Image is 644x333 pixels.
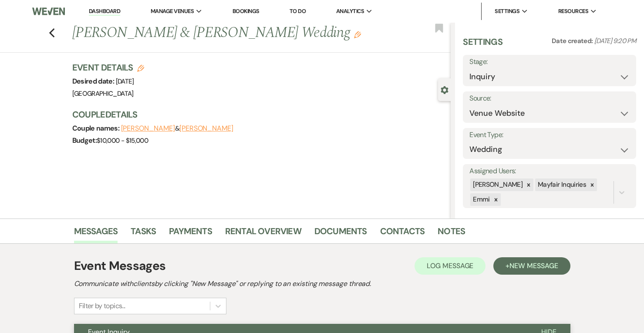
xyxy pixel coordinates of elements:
label: Stage: [469,56,630,68]
a: Notes [438,224,465,243]
h3: Settings [463,36,502,55]
a: Dashboard [89,7,120,16]
span: & [121,124,233,133]
span: [GEOGRAPHIC_DATA] [72,89,134,98]
h2: Communicate with clients by clicking "New Message" or replying to an existing message thread. [74,279,570,289]
button: Edit [354,30,361,38]
a: Bookings [233,7,260,15]
span: Settings [495,7,519,16]
a: Payments [169,224,212,243]
div: [PERSON_NAME] [470,178,524,191]
a: Rental Overview [225,224,301,243]
span: Desired date: [72,77,116,86]
a: Tasks [131,224,156,243]
a: To Do [290,7,306,15]
span: Date created: [552,37,594,45]
span: [DATE] [116,77,134,86]
span: Budget: [72,136,97,145]
h3: Couple Details [72,108,442,121]
label: Event Type: [469,129,630,141]
a: Documents [314,224,367,243]
span: Resources [558,7,588,16]
button: +New Message [493,257,570,275]
span: New Message [509,261,558,270]
button: [PERSON_NAME] [121,125,175,132]
button: [PERSON_NAME] [179,125,233,132]
span: [DATE] 9:20 PM [594,37,636,45]
h1: Event Messages [74,257,166,275]
div: Filter by topics... [79,301,125,311]
button: Log Message [415,257,486,275]
h1: [PERSON_NAME] & [PERSON_NAME] Wedding [72,23,372,44]
span: $10,000 - $15,000 [97,136,148,145]
label: Source: [469,92,630,105]
div: Emmi [470,193,491,206]
span: Manage Venues [151,7,194,16]
label: Assigned Users: [469,165,630,178]
div: Mayfair Inquiries [535,178,587,191]
a: Messages [74,224,118,243]
h3: Event Details [72,61,145,74]
span: Analytics [336,7,364,16]
span: Log Message [427,261,473,270]
img: Weven Logo [32,2,65,20]
span: Couple names: [72,124,121,133]
button: Close lead details [441,85,448,94]
a: Contacts [380,224,425,243]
